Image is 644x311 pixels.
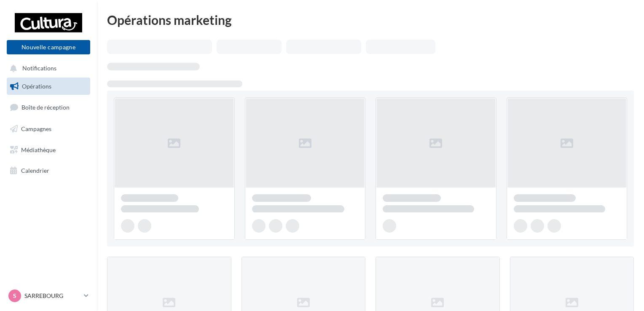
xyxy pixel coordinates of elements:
[13,292,16,300] span: S
[21,167,49,174] span: Calendrier
[5,78,92,95] a: Opérations
[21,125,51,132] span: Campagnes
[7,40,90,54] button: Nouvelle campagne
[5,120,92,138] a: Campagnes
[22,83,51,90] span: Opérations
[107,13,634,26] div: Opérations marketing
[21,104,70,111] span: Boîte de réception
[5,98,92,116] a: Boîte de réception
[21,146,56,153] span: Médiathèque
[7,288,90,304] a: S SARREBOURG
[5,141,92,159] a: Médiathèque
[5,162,92,180] a: Calendrier
[22,65,56,72] span: Notifications
[24,292,80,300] p: SARREBOURG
